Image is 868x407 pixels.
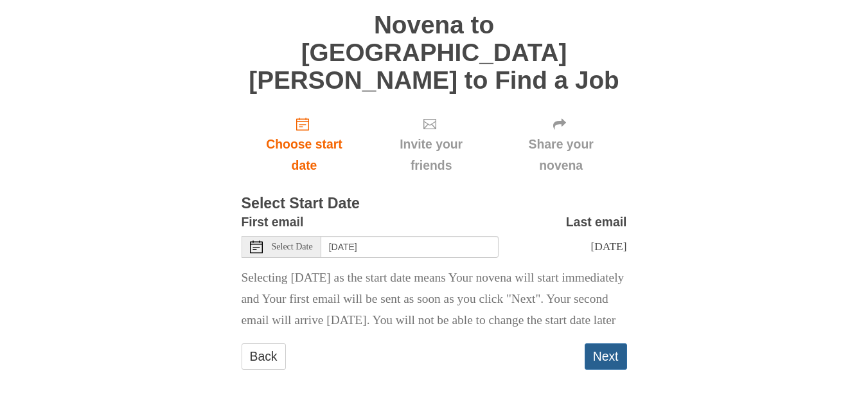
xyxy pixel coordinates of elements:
label: Last email [566,212,627,233]
h3: Select Start Date [242,195,627,212]
input: Use the arrow keys to pick a date [321,236,499,258]
span: Invite your friends [380,134,482,176]
div: Click "Next" to confirm your start date first. [495,107,627,183]
a: Choose start date [242,107,368,183]
button: Next [585,343,627,370]
label: First email [242,212,304,233]
h1: Novena to [GEOGRAPHIC_DATA][PERSON_NAME] to Find a Job [242,12,627,94]
span: [DATE] [590,240,626,253]
div: Click "Next" to confirm your start date first. [367,107,495,183]
span: Select Date [272,242,313,251]
a: Back [242,343,286,370]
span: Choose start date [254,134,355,176]
p: Selecting [DATE] as the start date means Your novena will start immediately and Your first email ... [242,267,627,331]
span: Share your novena [508,134,614,176]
